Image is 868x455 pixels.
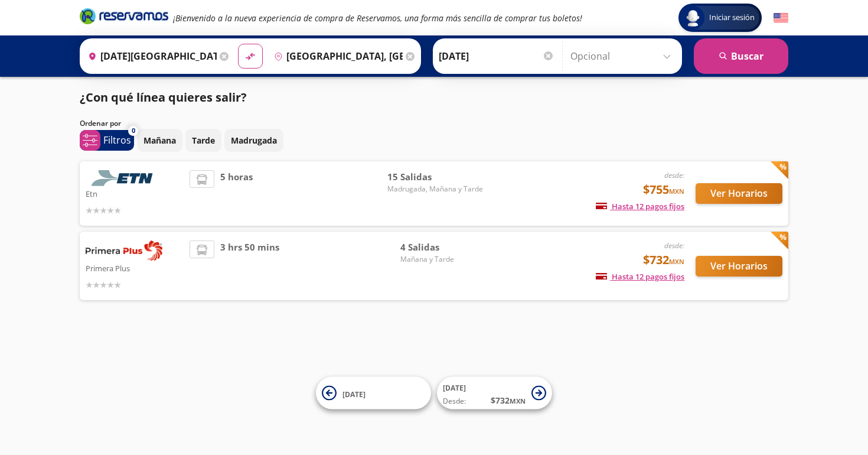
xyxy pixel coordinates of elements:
[439,41,554,71] input: Elegir Fecha
[132,126,135,136] span: 0
[86,170,162,186] img: Etn
[269,41,403,71] input: Buscar Destino
[643,181,684,199] span: $755
[596,271,684,282] span: Hasta 12 pagos fijos
[86,261,184,275] p: Primera Plus
[704,12,759,24] span: Iniciar sesión
[316,377,431,409] button: [DATE]
[80,89,247,106] p: ¿Con qué línea quieres salir?
[696,183,782,204] button: Ver Horarios
[443,396,466,407] span: Desde:
[192,134,215,147] p: Tarde
[80,130,134,151] button: 0Filtros
[400,254,483,265] span: Mañana y Tarde
[694,38,788,74] button: Buscar
[696,256,782,277] button: Ver Horarios
[342,389,366,399] span: [DATE]
[596,201,684,212] span: Hasta 12 pagos fijos
[220,240,279,291] span: 3 hrs 50 mins
[137,129,182,152] button: Mañana
[173,12,582,24] em: ¡Bienvenido a la nueva experiencia de compra de Reservamos, una forma más sencilla de comprar tus...
[185,129,221,152] button: Tarde
[510,396,526,405] small: MXN
[774,11,788,25] button: English
[570,41,676,71] input: Opcional
[643,251,684,269] span: $732
[231,134,277,147] p: Madrugada
[80,7,168,25] i: Brand Logo
[664,170,684,180] em: desde:
[664,240,684,251] em: desde:
[669,187,684,196] small: MXN
[387,184,483,194] span: Madrugada, Mañana y Tarde
[400,240,483,254] span: 4 Salidas
[86,186,184,200] p: Etn
[80,118,121,129] p: Ordenar por
[669,257,684,266] small: MXN
[387,170,483,184] span: 15 Salidas
[220,170,253,217] span: 5 horas
[103,133,131,147] p: Filtros
[143,134,176,147] p: Mañana
[491,394,526,407] span: $ 732
[86,240,162,261] img: Primera Plus
[443,383,466,393] span: [DATE]
[437,377,552,409] button: [DATE]Desde:$732MXN
[224,129,283,152] button: Madrugada
[80,7,168,28] a: Brand Logo
[83,41,217,71] input: Buscar Origen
